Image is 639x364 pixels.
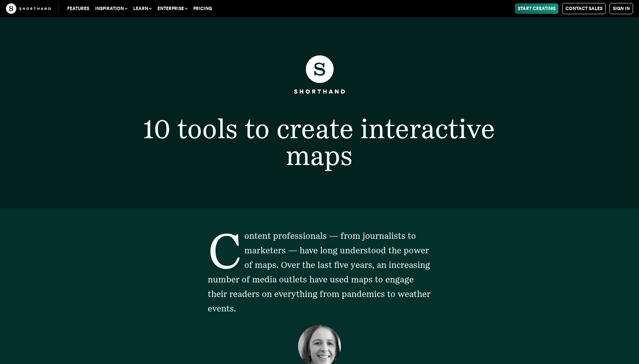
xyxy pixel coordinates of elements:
[92,3,130,14] button: Inspiration
[515,3,558,14] a: Start Creating
[190,3,215,14] a: Pricing
[208,231,430,314] span: Content professionals — from journalists to marketers — have long understood the power of maps. O...
[154,3,190,14] button: Enterprise
[562,3,606,14] a: Contact Sales
[130,3,154,14] button: Learn
[64,3,92,14] a: Features
[610,3,633,14] a: Sign in
[108,115,531,169] h1: 10 tools to create interactive maps
[6,3,51,14] img: The Craft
